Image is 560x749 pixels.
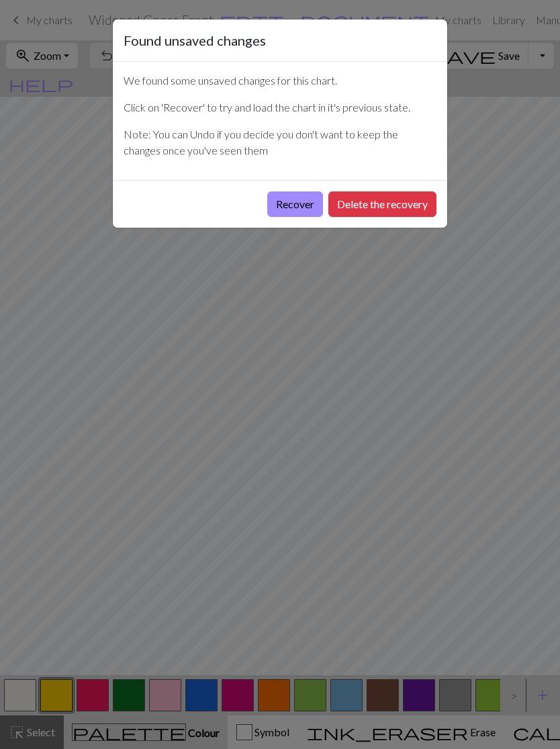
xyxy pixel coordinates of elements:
p: Click on 'Recover' to try and load the chart in it's previous state. [124,99,436,116]
h5: Found unsaved changes [124,30,266,50]
p: We found some unsaved changes for this chart. [124,73,436,89]
p: Note: You can Undo if you decide you don't want to keep the changes once you've seen them [124,126,436,159]
button: Delete the recovery [328,191,436,217]
button: Recover [267,191,323,217]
